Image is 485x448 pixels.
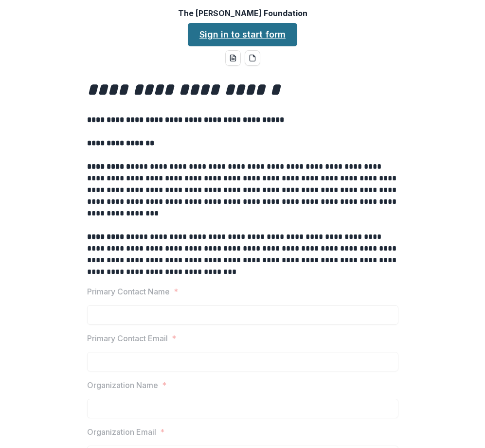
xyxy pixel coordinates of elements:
[245,50,260,66] button: pdf-download
[225,50,241,66] button: word-download
[178,7,307,19] p: The [PERSON_NAME] Foundation
[87,426,156,438] p: Organization Email
[188,23,297,46] a: Sign in to start form
[87,379,158,391] p: Organization Name
[87,286,170,297] p: Primary Contact Name
[87,332,168,344] p: Primary Contact Email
